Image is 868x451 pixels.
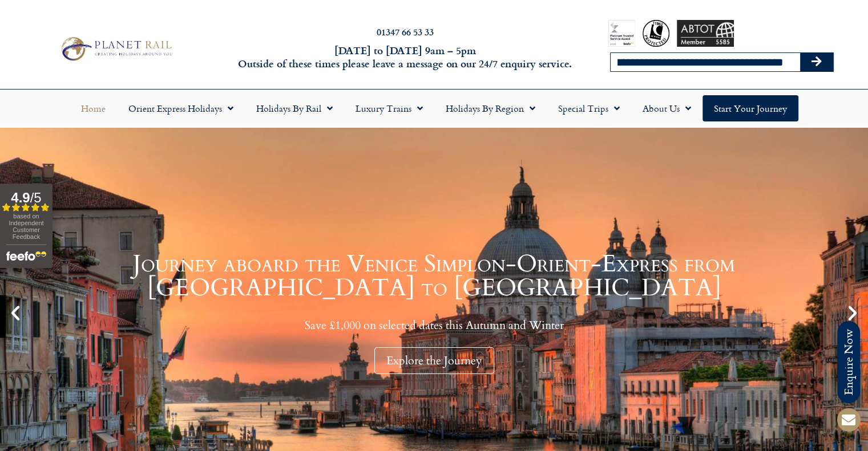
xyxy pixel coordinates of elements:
[547,95,631,121] a: Special Trips
[843,303,862,323] div: Next slide
[29,252,839,300] h1: Journey aboard the Venice Simplon-Orient-Express from [GEOGRAPHIC_DATA] to [GEOGRAPHIC_DATA]
[245,95,344,121] a: Holidays by Rail
[117,95,245,121] a: Orient Express Holidays
[6,303,25,323] div: Previous slide
[631,95,703,121] a: About Us
[703,95,798,121] a: Start your Journey
[800,53,833,71] button: Search
[29,318,839,332] p: Save £1,000 on selected dates this Autumn and Winter
[70,95,117,121] a: Home
[374,347,494,374] div: Explore the Journey
[56,34,175,63] img: Planet Rail Train Holidays Logo
[235,44,576,71] h6: [DATE] to [DATE] 9am – 5pm Outside of these times please leave a message on our 24/7 enquiry serv...
[6,95,862,121] nav: Menu
[377,25,434,38] a: 01347 66 53 33
[434,95,547,121] a: Holidays by Region
[344,95,434,121] a: Luxury Trains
